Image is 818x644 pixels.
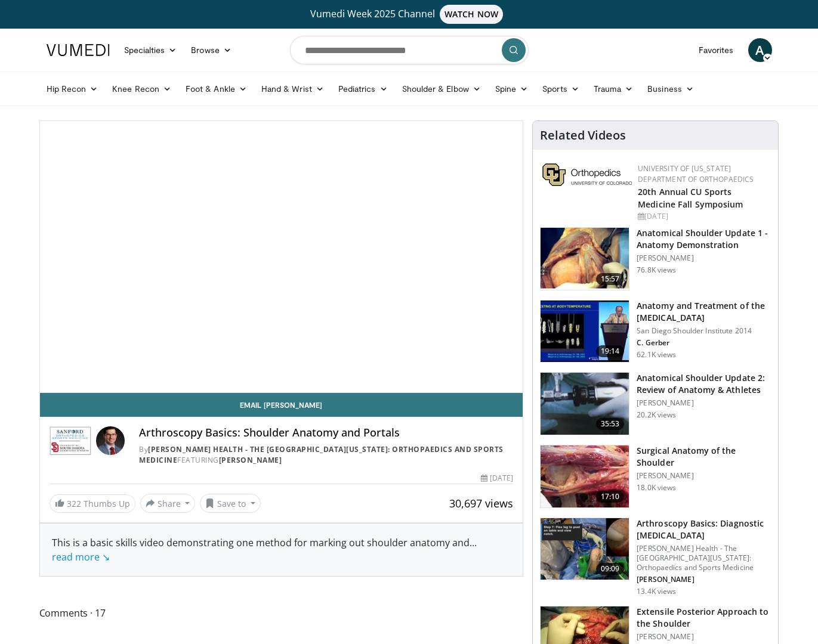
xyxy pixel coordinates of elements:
img: 306176_0003_1.png.150x105_q85_crop-smart_upscale.jpg [541,445,629,507]
h4: Related Videos [540,128,626,143]
span: ... [52,536,477,563]
h3: Arthroscopy Basics: Diagnostic [MEDICAL_DATA] [637,518,771,541]
a: Shoulder & Elbow [395,77,488,101]
p: 76.8K views [637,265,676,275]
a: Knee Recon [105,77,178,101]
a: Vumedi Week 2025 ChannelWATCH NOW [48,5,770,24]
p: [PERSON_NAME] [637,253,771,263]
a: 35:53 Anatomical Shoulder Update 2: Review of Anatomy & Athletes [PERSON_NAME] 20.2K views [540,372,771,435]
a: Sports [535,77,587,101]
a: read more ↘ [52,550,110,563]
p: C. Gerber [637,338,771,348]
video-js: Video Player [40,121,523,393]
p: 18.0K views [637,483,676,493]
a: 09:09 Arthroscopy Basics: Diagnostic [MEDICAL_DATA] [PERSON_NAME] Health - The [GEOGRAPHIC_DATA][... [540,518,771,596]
span: 322 [67,498,81,509]
p: [PERSON_NAME] [637,471,771,481]
img: Sanford Health - The University of South Dakota School of Medicine: Orthopaedics and Sports Medicine [50,426,92,455]
a: 19:14 Anatomy and Treatment of the [MEDICAL_DATA] San Diego Shoulder Institute 2014 C. Gerber 62.... [540,300,771,363]
span: 17:10 [596,491,625,503]
span: 35:53 [596,418,625,430]
a: [PERSON_NAME] Health - The [GEOGRAPHIC_DATA][US_STATE]: Orthopaedics and Sports Medicine [139,444,504,465]
a: Hand & Wrist [254,77,331,101]
p: San Diego Shoulder Institute 2014 [637,326,771,336]
span: 19:14 [596,345,625,357]
a: 15:57 Anatomical Shoulder Update 1 - Anatomy Demonstration [PERSON_NAME] 76.8K views [540,227,771,290]
a: [PERSON_NAME] [219,455,282,465]
a: Foot & Ankle [178,77,254,101]
a: Pediatrics [331,77,395,101]
span: 30,697 views [449,496,513,510]
h3: Anatomy and Treatment of the [MEDICAL_DATA] [637,300,771,324]
img: 355603a8-37da-49b6-856f-e00d7e9307d3.png.150x105_q85_autocrop_double_scale_upscale_version-0.2.png [542,163,632,186]
a: Hip Recon [39,77,106,101]
div: [DATE] [481,473,513,484]
img: 58008271-3059-4eea-87a5-8726eb53a503.150x105_q85_crop-smart_upscale.jpg [541,301,629,363]
p: [PERSON_NAME] [637,575,771,584]
a: Spine [488,77,535,101]
div: This is a basic skills video demonstrating one method for marking out shoulder anatomy and [52,535,511,564]
a: 20th Annual CU Sports Medicine Fall Symposium [638,186,743,210]
input: Search topics, interventions [290,36,529,64]
div: By FEATURING [139,444,513,466]
a: Favorites [692,38,741,62]
img: Avatar [96,426,125,455]
button: Save to [200,494,261,513]
span: Comments 17 [39,605,524,621]
h4: Arthroscopy Basics: Shoulder Anatomy and Portals [139,426,513,439]
h3: Anatomical Shoulder Update 1 - Anatomy Demonstration [637,227,771,251]
a: 322 Thumbs Up [50,494,135,513]
p: 62.1K views [637,350,676,360]
p: [PERSON_NAME] [637,632,771,642]
div: [DATE] [638,211,768,222]
p: 13.4K views [637,587,676,596]
a: University of [US_STATE] Department of Orthopaedics [638,163,754,184]
p: [PERSON_NAME] Health - The [GEOGRAPHIC_DATA][US_STATE]: Orthopaedics and Sports Medicine [637,544,771,572]
p: 20.2K views [637,410,676,420]
span: WATCH NOW [440,5,503,24]
h3: Surgical Anatomy of the Shoulder [637,445,771,469]
img: 49076_0000_3.png.150x105_q85_crop-smart_upscale.jpg [541,373,629,435]
img: VuMedi Logo [47,44,110,56]
h3: Anatomical Shoulder Update 2: Review of Anatomy & Athletes [637,372,771,396]
a: A [748,38,772,62]
a: Business [640,77,701,101]
img: 80b9674e-700f-42d5-95ff-2772df9e177e.jpeg.150x105_q85_crop-smart_upscale.jpg [541,518,629,580]
a: Trauma [587,77,641,101]
button: Share [140,494,196,513]
a: Browse [184,38,239,62]
h3: Extensile Posterior Approach to the Shoulder [637,606,771,630]
a: Email [PERSON_NAME] [40,393,523,417]
span: 09:09 [596,563,625,575]
p: [PERSON_NAME] [637,398,771,408]
span: 15:57 [596,273,625,285]
img: laj_3.png.150x105_q85_crop-smart_upscale.jpg [541,228,629,290]
a: Specialties [117,38,184,62]
a: 17:10 Surgical Anatomy of the Shoulder [PERSON_NAME] 18.0K views [540,445,771,508]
